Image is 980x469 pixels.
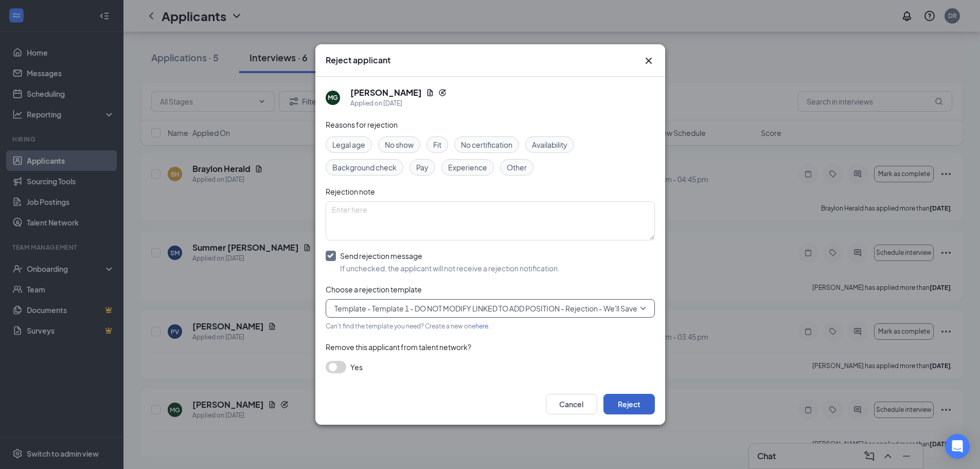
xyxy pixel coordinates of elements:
a: here [475,322,488,330]
span: No show [385,139,414,150]
span: Legal age [332,139,365,150]
span: Availability [532,139,567,150]
div: Open Intercom Messenger [945,434,970,459]
svg: Cross [643,55,655,67]
span: Pay [416,162,429,173]
div: Applied on [DATE] [350,98,447,109]
button: Reject [603,394,655,414]
span: Other [507,162,527,173]
span: Choose a rejection template [326,285,422,294]
svg: Document [426,89,434,97]
button: Cancel [546,394,597,414]
span: Template - Template 1 - DO NOT MODIFY LINKED TO ADD POSITION - Rejection - We'll Save Your Applic... [334,301,693,316]
span: Rejection note [326,187,375,196]
span: Experience [448,162,487,173]
button: Close [643,55,655,67]
span: No certification [461,139,512,150]
span: Fit [433,139,441,150]
svg: Reapply [438,89,447,97]
span: Reasons for rejection [326,120,398,129]
h3: Reject applicant [326,55,390,66]
h5: [PERSON_NAME] [350,87,422,98]
span: Background check [332,162,397,173]
div: MG [328,93,338,102]
span: Can't find the template you need? Create a new one . [326,322,490,330]
span: Remove this applicant from talent network? [326,342,471,352]
span: Yes [350,361,363,373]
